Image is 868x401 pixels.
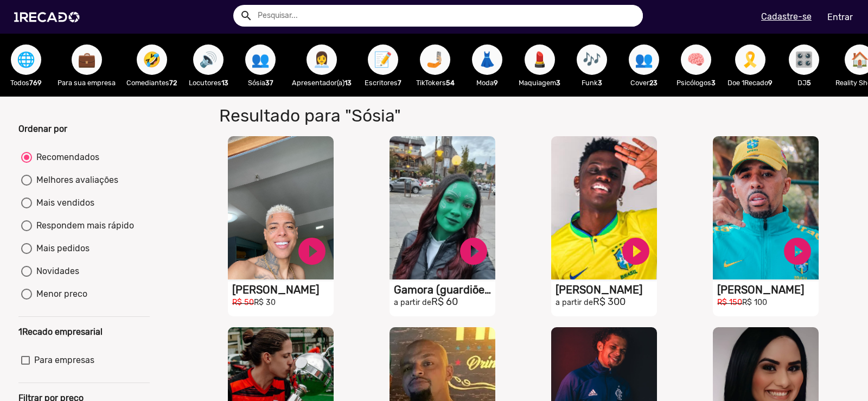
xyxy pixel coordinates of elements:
[519,78,560,88] p: Maquiagem
[781,235,814,268] a: play_circle_filled
[713,136,819,279] video: S1RECADO vídeos dedicados para fãs e empresas
[374,44,392,75] span: 📝
[807,79,811,87] b: 5
[446,79,455,87] b: 54
[221,79,228,87] b: 13
[240,78,281,88] p: Sósia
[312,44,331,75] span: 👩‍💼
[232,298,254,307] small: R$ 50
[398,79,401,87] b: 7
[551,136,657,279] video: S1RECADO vídeos dedicados para fãs e empresas
[649,79,658,87] b: 23
[32,288,87,301] div: Menor preco
[236,5,255,24] button: Example home icon
[711,79,716,87] b: 3
[292,78,352,88] p: Apresentador(a)
[193,44,224,75] button: 🔊
[32,265,79,278] div: Novidades
[11,44,41,75] button: 🌐
[420,44,450,75] button: 🤳🏼
[789,44,819,75] button: 🎛️
[126,78,177,88] p: Comediantes
[820,8,860,27] a: Entrar
[199,44,218,75] span: 🔊
[18,327,103,337] b: 1Recado empresarial
[577,44,607,75] button: 🎶
[687,44,705,75] span: 🧠
[457,235,490,268] a: play_circle_filled
[783,78,825,88] p: DJ
[768,79,773,87] b: 9
[394,283,495,296] h1: Gamora (guardiões Da Galáxia)
[240,9,253,22] mat-icon: Example home icon
[265,79,273,87] b: 37
[556,79,560,87] b: 3
[32,219,134,232] div: Respondem mais rápido
[478,44,496,75] span: 👗
[251,44,270,75] span: 👥
[72,44,102,75] button: 💼
[390,136,495,279] video: S1RECADO vídeos dedicados para fãs e empresas
[467,78,508,88] p: Moda
[623,78,665,88] p: Cover
[717,298,742,307] small: R$ 150
[17,44,35,75] span: 🌐
[307,44,337,75] button: 👩‍💼
[78,44,96,75] span: 💼
[232,283,334,296] h1: [PERSON_NAME]
[556,283,657,296] h1: [PERSON_NAME]
[296,235,328,268] a: play_circle_filled
[245,44,276,75] button: 👥
[188,78,229,88] p: Locutores
[394,296,495,308] h2: R$ 60
[717,283,819,296] h1: [PERSON_NAME]
[727,78,773,88] p: Doe 1Recado
[29,79,42,87] b: 769
[742,298,767,307] small: R$ 100
[5,78,47,88] p: Todos
[169,79,177,87] b: 72
[598,79,602,87] b: 3
[414,78,456,88] p: TikTokers
[629,44,659,75] button: 👥
[254,298,276,307] small: R$ 30
[571,78,612,88] p: Funk
[18,124,67,134] b: Ordenar por
[556,298,593,307] small: a partir de
[556,296,657,308] h2: R$ 300
[583,44,601,75] span: 🎶
[675,78,717,88] p: Psicólogos
[344,79,352,87] b: 13
[681,44,711,75] button: 🧠
[426,44,444,75] span: 🤳🏼
[250,5,643,27] input: Pesquisar...
[32,196,94,209] div: Mais vendidos
[525,44,555,75] button: 💄
[143,44,161,75] span: 🤣
[362,78,404,88] p: Escritores
[635,44,653,75] span: 👥
[228,136,334,279] video: S1RECADO vídeos dedicados para fãs e empresas
[735,44,765,75] button: 🎗️
[137,44,167,75] button: 🤣
[472,44,502,75] button: 👗
[32,242,90,255] div: Mais pedidos
[394,298,431,307] small: a partir de
[741,44,759,75] span: 🎗️
[32,174,118,187] div: Melhores avaliações
[795,44,813,75] span: 🎛️
[761,11,812,22] u: Cadastre-se
[368,44,398,75] button: 📝
[620,235,652,268] a: play_circle_filled
[58,78,116,88] p: Para sua empresa
[211,105,626,126] h1: Resultado para "Sósia"
[34,354,94,367] span: Para empresas
[32,151,99,164] div: Recomendados
[531,44,549,75] span: 💄
[494,79,498,87] b: 9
